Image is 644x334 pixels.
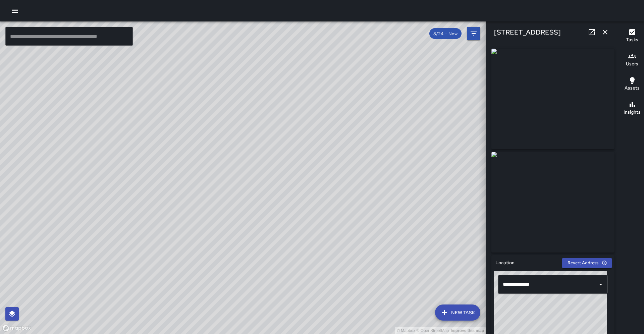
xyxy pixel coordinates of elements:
[435,304,480,321] button: New Task
[626,60,638,68] h6: Users
[491,152,614,253] img: request_images%2F0d3cbe80-80eb-11f0-a24c-d303fccd0e24
[494,27,561,38] h6: [STREET_ADDRESS]
[562,258,612,268] button: Revert Address
[491,49,614,149] img: request_images%2F0c9b2750-80eb-11f0-a24c-d303fccd0e24
[467,27,480,40] button: Filters
[624,109,641,116] h6: Insights
[620,97,644,121] button: Insights
[495,259,515,267] h6: Location
[620,72,644,97] button: Assets
[620,48,644,72] button: Users
[596,280,605,289] button: Open
[626,36,638,44] h6: Tasks
[625,85,640,92] h6: Assets
[620,24,644,48] button: Tasks
[429,31,462,37] span: 8/24 — Now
